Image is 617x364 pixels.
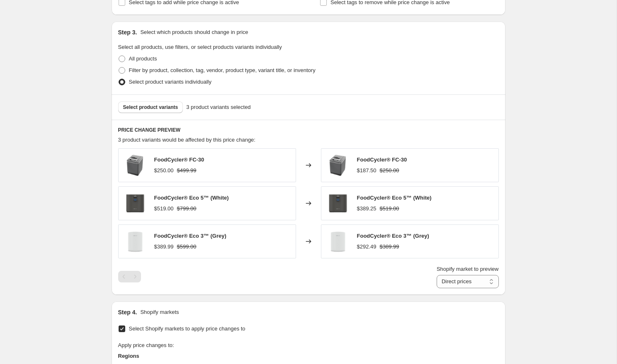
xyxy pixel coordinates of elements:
[154,233,226,239] span: FoodCycler® Eco 3™ (Grey)
[326,229,350,254] img: FC_-_Eco_5_-_White_80x.png
[380,243,399,251] strike: $389.99
[123,153,148,178] img: FC_-_50_80x.png
[118,352,276,360] h3: Regions
[118,101,183,113] button: Select product variants
[357,157,407,163] span: FoodCycler® FC-30
[357,205,377,213] div: $389.25
[129,55,157,62] span: All products
[177,205,197,213] strike: $799.00
[154,195,229,201] span: FoodCycler® Eco 5™ (White)
[118,127,499,133] h6: PRICE CHANGE PREVIEW
[123,229,148,254] img: FC_-_Eco_5_-_White_80x.png
[154,157,204,163] span: FoodCycler® FC-30
[357,233,429,239] span: FoodCycler® Eco 3™ (Grey)
[129,67,316,73] span: Filter by product, collection, tag, vendor, product type, variant title, or inventory
[118,271,141,282] nav: Pagination
[129,325,245,332] span: Select Shopify markets to apply price changes to
[326,153,350,178] img: FC_-_50_80x.png
[118,137,255,143] span: 3 product variants would be affected by this price change:
[357,166,377,175] div: $187.50
[326,191,350,216] img: Eco_-_5_-_Grey_80x.png
[118,28,137,36] h2: Step 3.
[380,205,399,213] strike: $519.00
[154,166,174,175] div: $250.00
[154,243,174,251] div: $389.99
[140,28,248,36] p: Select which products should change in price
[357,195,432,201] span: FoodCycler® Eco 5™ (White)
[118,44,282,50] span: Select all products, use filters, or select products variants individually
[123,104,178,111] span: Select product variants
[380,166,399,175] strike: $250.00
[154,205,174,213] div: $519.00
[177,166,197,175] strike: $499.99
[186,103,250,111] span: 3 product variants selected
[118,308,137,316] h2: Step 4.
[357,243,377,251] div: $292.49
[177,243,197,251] strike: $599.00
[123,191,148,216] img: Eco_-_5_-_Grey_80x.png
[140,308,179,316] p: Shopify markets
[437,266,499,272] span: Shopify market to preview
[129,79,211,85] span: Select product variants individually
[118,342,174,348] span: Apply price changes to:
